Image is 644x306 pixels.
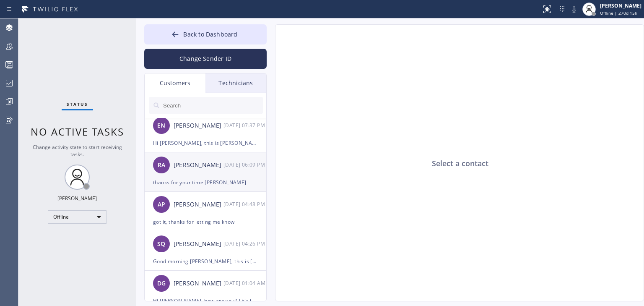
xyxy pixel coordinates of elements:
[48,210,106,224] div: Offline
[223,160,267,170] div: 08/13/2025 9:09 AM
[174,279,223,288] div: [PERSON_NAME]
[162,97,263,114] input: Search
[174,121,223,131] div: [PERSON_NAME]
[223,199,267,209] div: 08/13/2025 9:48 AM
[157,279,166,288] span: DG
[223,278,267,288] div: 08/12/2025 9:04 AM
[144,49,267,69] button: Change Sender ID
[144,24,267,44] button: Back to Dashboard
[223,239,267,248] div: 08/13/2025 9:26 AM
[153,217,258,227] div: got it, thanks for letting me know
[57,195,97,202] div: [PERSON_NAME]
[145,73,205,93] div: Customers
[153,296,258,306] div: Hi [PERSON_NAME], how are you? This is [PERSON_NAME] from Electrical Land, just wanted to check i...
[600,10,637,16] span: Offline | 270d 15h
[157,121,165,131] span: EN
[153,256,258,266] div: Good morning [PERSON_NAME], this is [PERSON_NAME] from Super Electrical Crew, I already sent the ...
[183,30,237,38] span: Back to Dashboard
[153,178,258,187] div: thanks for your time [PERSON_NAME]
[67,101,88,107] span: Status
[568,3,580,15] button: Mute
[223,120,267,130] div: 08/13/2025 9:37 AM
[31,125,124,139] span: No active tasks
[174,200,223,209] div: [PERSON_NAME]
[174,239,223,249] div: [PERSON_NAME]
[205,73,266,93] div: Technicians
[600,2,641,9] div: [PERSON_NAME]
[174,160,223,170] div: [PERSON_NAME]
[158,200,165,209] span: AP
[157,239,165,249] span: SQ
[33,144,122,158] span: Change activity state to start receiving tasks.
[158,160,165,170] span: RA
[153,138,258,148] div: Hi [PERSON_NAME], this is [PERSON_NAME] from Marvel Electricians, I just wanted to check if you s...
